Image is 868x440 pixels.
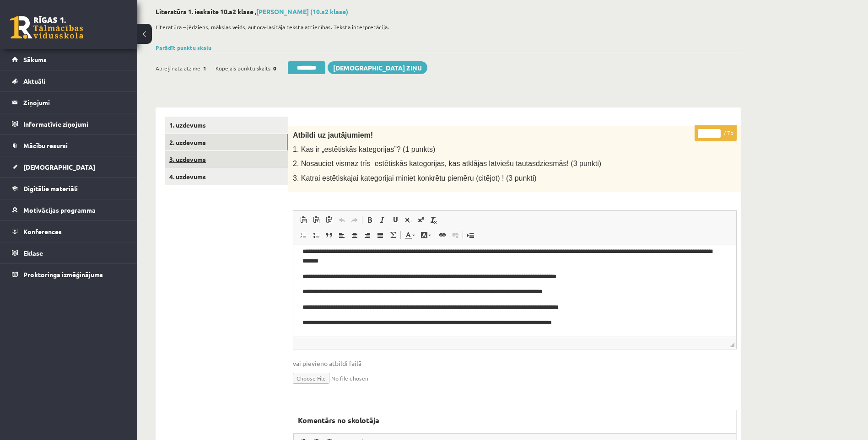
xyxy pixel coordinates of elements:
[415,214,427,226] a: Superscript
[427,214,440,226] a: Remove Format
[12,70,126,91] a: Aktuāli
[12,156,126,177] a: [DEMOGRAPHIC_DATA]
[203,61,206,75] span: 1
[12,113,126,134] a: Informatīvie ziņojumi
[730,343,734,347] span: Resize
[23,249,43,257] span: Eklase
[10,16,83,39] a: Rīgas 1. Tālmācības vidusskola
[310,229,323,241] a: Insert/Remove Bulleted List
[297,229,310,241] a: Insert/Remove Numbered List
[165,151,288,168] a: 3. uzdevums
[165,168,288,185] a: 4. uzdevums
[256,7,348,16] a: [PERSON_NAME] (10.a2 klase)
[12,92,126,113] a: Ziņojumi
[23,163,95,171] span: [DEMOGRAPHIC_DATA]
[293,359,737,368] span: vai pievieno atbildi failā
[335,214,348,226] a: Undo (Ctrl+Z)
[23,206,96,214] span: Motivācijas programma
[335,229,348,241] a: Align Left
[9,9,433,19] body: Editor, wiswyg-editor-47025048954500-1758029214-830
[436,229,449,241] a: Link (Ctrl+K)
[23,77,45,85] span: Aktuāli
[449,229,462,241] a: Unlink
[12,135,126,156] a: Mācību resursi
[402,229,418,241] a: Text Color
[156,8,741,16] h2: Literatūra 1. ieskaite 10.a2 klase ,
[293,145,435,153] span: 1. Kas ir „estētiskās kategorijas”? (1 punkts)
[348,214,361,226] a: Redo (Ctrl+Y)
[418,229,434,241] a: Background Color
[23,113,126,134] legend: Informatīvie ziņojumi
[293,131,373,139] span: Atbildi uz jautājumiem!
[165,117,288,134] a: 1. uzdevums
[23,227,62,236] span: Konferences
[293,160,601,167] span: 2. Nosauciet vismaz trīs estētiskās kategorijas, kas atklājas latviešu tautasdziesmās! (3 punkti)
[12,264,126,285] a: Proktoringa izmēģinājums
[23,184,78,193] span: Digitālie materiāli
[216,61,272,75] span: Kopējais punktu skaits:
[323,214,335,226] a: Paste from Word
[464,229,477,241] a: Insert Page Break for Printing
[376,214,389,226] a: Italic (Ctrl+I)
[165,134,288,151] a: 2. uzdevums
[293,410,384,430] label: Komentārs no skolotāja
[387,229,399,241] a: Math
[156,44,211,51] a: Parādīt punktu skalu
[348,229,361,241] a: Center
[297,214,310,226] a: Paste (Ctrl+V)
[695,125,737,141] p: / 7p
[23,55,47,64] span: Sākums
[293,174,537,182] span: 3. Katrai estētiskajai kategorijai miniet konkrētu piemēru (citējot) ! (3 punkti)
[328,61,427,74] a: [DEMOGRAPHIC_DATA] ziņu
[156,61,202,75] span: Aprēķinātā atzīme:
[12,199,126,220] a: Motivācijas programma
[361,229,374,241] a: Align Right
[12,242,126,263] a: Eklase
[389,214,402,226] a: Underline (Ctrl+U)
[273,61,276,75] span: 0
[23,141,68,150] span: Mācību resursi
[156,23,737,31] p: Literatūra – jēdziens, mākslas veids, autora-lasītāja teksta attiecības. Teksta interpretācija.
[23,92,126,113] legend: Ziņojumi
[12,178,126,199] a: Digitālie materiāli
[363,214,376,226] a: Bold (Ctrl+B)
[293,245,736,337] iframe: Editor, wiswyg-editor-user-answer-47025018401700
[323,229,335,241] a: Block Quote
[12,49,126,70] a: Sākums
[23,270,103,279] span: Proktoringa izmēģinājums
[374,229,387,241] a: Justify
[310,214,323,226] a: Paste as plain text (Ctrl+Shift+V)
[402,214,415,226] a: Subscript
[12,221,126,242] a: Konferences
